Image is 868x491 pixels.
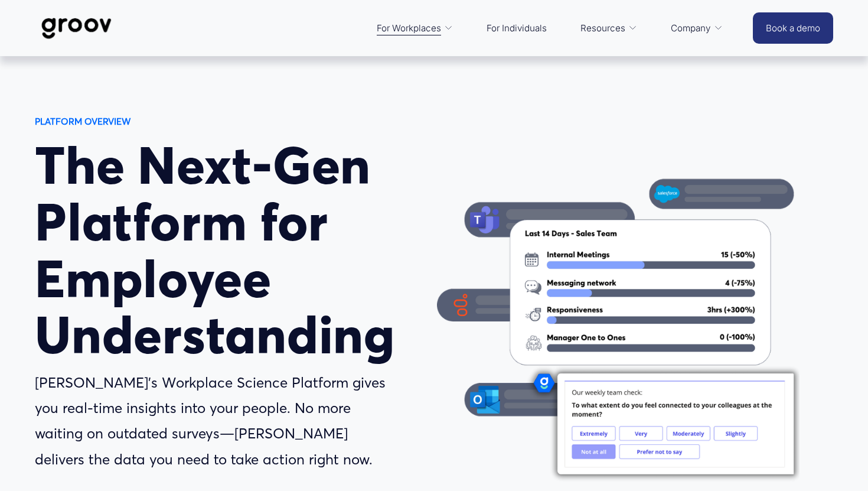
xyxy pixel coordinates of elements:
a: folder dropdown [665,14,729,42]
strong: PLATFORM OVERVIEW [35,116,131,127]
h1: The Next-Gen Platform for Employee Understanding [35,137,431,363]
a: For Individuals [481,14,553,42]
span: Company [671,20,710,36]
img: Groov | Workplace Science Platform | Unlock Performance | Drive Results [35,9,118,48]
span: Resources [580,20,625,36]
a: Book a demo [753,12,833,44]
a: folder dropdown [575,14,644,42]
span: For Workplaces [377,20,441,36]
p: [PERSON_NAME]’s Workplace Science Platform gives you real-time insights into your people. No more... [35,370,397,472]
a: folder dropdown [371,14,459,42]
